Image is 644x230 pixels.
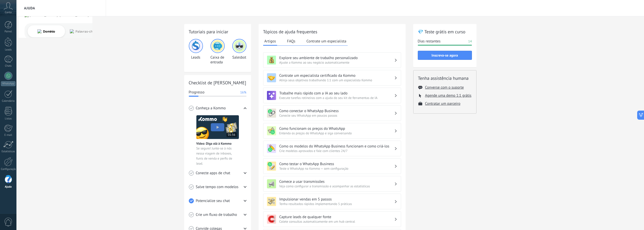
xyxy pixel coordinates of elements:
[189,39,203,65] div: Leads
[279,215,394,219] h3: Capture leads de qualquer fonte
[418,75,472,81] h2: Tenha assistência humana
[418,29,472,35] h2: 💎 Teste grátis em curso
[1,185,16,189] div: Ajuda
[431,54,458,57] span: Inscreva-se agora
[196,141,232,146] span: Vídeo: Diga olá à Kommo
[53,29,57,33] img: tab_keywords_by_traffic_grey.svg
[279,144,394,149] h3: Como os modelos do WhatsApp Business funcionam e como criá-los
[1,30,16,33] div: Painel
[189,29,246,35] h2: Tutoriais para iniciar
[279,197,394,202] h3: Impulsionar vendas em 5 passos
[425,85,464,90] button: Converse com o suporte
[196,106,226,111] span: Conheça a Kommo
[196,185,239,190] span: Salve tempo com modelos
[189,80,246,86] h2: Checklist de [PERSON_NAME]
[13,13,72,17] div: [PERSON_NAME]: [DOMAIN_NAME]
[232,39,246,65] div: Salesbot
[8,8,12,12] img: logo_orange.svg
[279,131,394,135] span: Entenda os preços do WhatsApp e siga conversando
[279,219,394,224] span: Colete consultas automaticamente em um hub central
[1,81,15,86] div: WhatsApp
[196,115,239,139] img: Meet video
[14,8,25,12] div: v 4.0.24
[1,64,16,68] div: Chats
[21,29,25,33] img: tab_domain_overview_orange.svg
[189,90,204,95] span: Progresso
[1,99,16,103] div: Calendário
[418,39,441,44] span: Dias restantes
[279,60,394,65] span: Ajuste a Kommo ao seu negócio automaticamente
[263,29,401,35] h2: Tópicos de ajuda frequentes
[5,11,12,14] span: Conta
[240,90,246,95] span: 16%
[305,37,348,45] button: Contrate um especialista
[1,168,16,171] div: Configurações
[27,30,39,33] div: Domínio
[59,30,81,33] div: Palavras-chave
[279,202,394,206] span: Tenha resultados rápidos implementando 5 práticas
[1,48,16,52] div: Leads
[8,13,12,17] img: website_grey.svg
[279,126,394,131] h3: Como funcionam os preços do WhatsApp
[279,149,394,153] span: Crie modelos aprovados e fale com clientes 24/7
[279,73,394,78] h3: Contrate um especialista certificado da Kommo
[196,212,237,217] span: Crie um fluxo de trabalho
[279,184,394,188] span: Veja como configurar a transmissão e acompanhar as estatísticas
[279,113,394,118] span: Conecte seu WhatsApp em poucos passos
[279,109,394,113] h3: Como conectar o WhatsApp Business
[279,162,394,166] h3: Como testar o WhatsApp Business
[279,91,394,96] h3: Trabalhe mais rápido com a IA ao seu lado
[263,37,277,46] button: Artigos
[418,51,472,60] button: Inscreva-se agora
[425,93,471,98] button: Agende uma demo 1:1 grátis
[196,146,239,166] span: Se segure! Junte-se à nós nessa viagem de inboxes, funis de venda e perfis de lead.
[279,56,394,60] h3: Explore seu ambiente de trabalho personalizado
[196,171,230,176] span: Conecte apps de chat
[1,117,16,120] div: Listas
[286,37,297,45] button: FAQs
[279,96,394,100] span: Execute tarefas rotineiras com a ajuda do seu kit de ferramentas de IA
[1,150,16,153] div: Estatísticas
[279,166,394,171] span: Teste o WhatsApp na Kommo — sem configuração
[425,101,461,106] button: Contratar um parceiro
[279,179,394,184] h3: Comece a usar transmissões
[196,198,230,203] span: Potencialize seu chat
[468,39,472,44] span: 14
[1,134,16,137] div: E-mail
[211,39,225,65] div: Caixa de entrada
[279,78,394,82] span: Atinja seus objetivos trabalhando 1:1 com um especialista Kommo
